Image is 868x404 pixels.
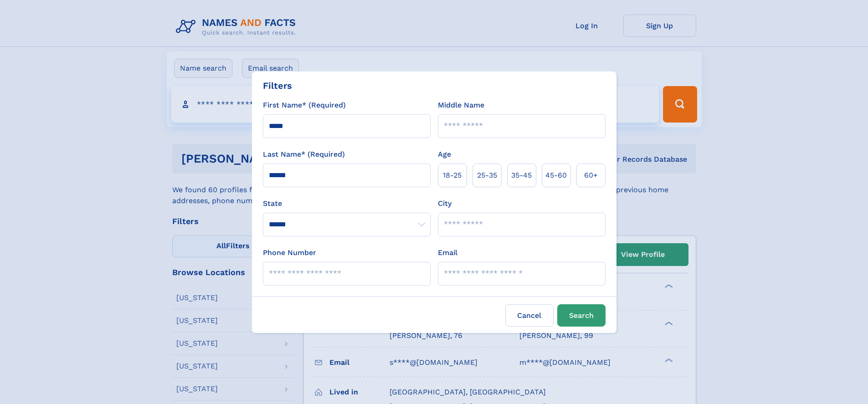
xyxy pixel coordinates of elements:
label: First Name* (Required) [263,100,346,111]
label: Last Name* (Required) [263,149,345,160]
label: Middle Name [438,100,484,111]
span: 35‑45 [511,170,532,181]
span: 18‑25 [443,170,462,181]
label: Email [438,247,457,258]
label: City [438,198,452,209]
span: 60+ [584,170,598,181]
label: Phone Number [263,247,316,258]
label: Cancel [505,304,554,327]
div: Filters [263,79,292,92]
span: 25‑35 [477,170,497,181]
span: 45‑60 [545,170,567,181]
label: State [263,198,431,209]
label: Age [438,149,451,160]
button: Search [557,304,606,327]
